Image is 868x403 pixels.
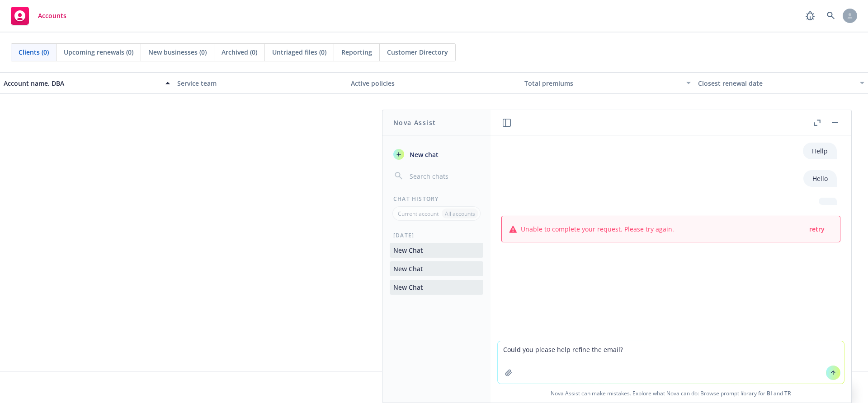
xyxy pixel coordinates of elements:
div: Closest renewal date [698,79,854,88]
div: Active policies [351,79,517,88]
a: Search [822,7,840,25]
div: Chat History [382,195,491,203]
span: retry [809,225,825,233]
span: Reporting [341,47,372,57]
button: New chat [390,146,483,162]
p: Hellp [812,146,828,156]
a: TR [784,389,791,397]
span: Upcoming renewals (0) [64,47,133,57]
button: New Chat [390,243,483,258]
span: Archived (0) [222,47,257,57]
button: retry [808,223,826,235]
button: Closest renewal date [694,72,868,94]
button: New Chat [390,280,483,295]
h1: Nova Assist [393,118,436,127]
input: Search chats [408,170,480,182]
span: New chat [408,150,439,159]
p: Current account [398,210,439,218]
span: Customer Directory [387,47,448,57]
span: Unable to complete your request. Please try again. [521,224,674,234]
span: Clients (0) [19,47,49,57]
div: Account name, DBA [4,79,160,88]
span: New businesses (0) [148,47,207,57]
button: Active policies [347,72,521,94]
textarea: Could you please help refine the email? [498,341,844,384]
a: Accounts [7,3,70,28]
p: Hello [812,174,828,183]
button: Service team [174,72,347,94]
button: Total premiums [521,72,694,94]
button: New Chat [390,261,483,276]
div: [DATE] [382,232,491,239]
a: BI [767,389,772,397]
div: Service team [177,79,344,88]
p: All accounts [445,210,475,218]
span: Nova Assist can make mistakes. Explore what Nova can do: Browse prompt library for and [494,384,848,403]
a: Report a Bug [801,7,819,25]
span: Untriaged files (0) [272,47,326,57]
span: Accounts [38,12,66,19]
div: Total premiums [524,79,681,88]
